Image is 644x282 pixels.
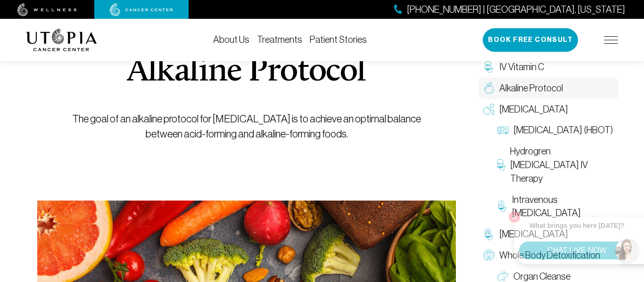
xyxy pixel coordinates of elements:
[127,55,366,89] h1: Alkaline Protocol
[483,82,495,94] img: Alkaline Protocol
[513,123,613,137] span: [MEDICAL_DATA] (HBOT)
[483,28,578,52] button: Book Free Consult
[483,250,495,261] img: Whole Body Detoxification
[499,249,600,262] span: Whole Body Detoxification
[483,104,495,115] img: Oxygen Therapy
[479,224,618,245] a: [MEDICAL_DATA]
[59,112,435,142] p: The goal of an alkaline protocol for [MEDICAL_DATA] is to achieve an optimal balance between acid...
[497,125,509,136] img: Hyperbaric Oxygen Therapy (HBOT)
[483,61,495,73] img: IV Vitamin C
[604,36,618,44] img: icon-hamburger
[499,81,563,95] span: Alkaline Protocol
[483,229,495,240] img: Chelation Therapy
[213,34,249,45] a: About Us
[110,3,173,16] img: cancer center
[394,3,625,16] a: [PHONE_NUMBER] | [GEOGRAPHIC_DATA], [US_STATE]
[479,99,618,120] a: [MEDICAL_DATA]
[493,141,618,189] a: Hydrogren [MEDICAL_DATA] IV Therapy
[257,34,302,45] a: Treatments
[493,120,618,141] a: [MEDICAL_DATA] (HBOT)
[26,29,97,51] img: logo
[499,227,568,241] span: [MEDICAL_DATA]
[407,3,625,16] span: [PHONE_NUMBER] | [GEOGRAPHIC_DATA], [US_STATE]
[512,193,613,220] span: Intravenous [MEDICAL_DATA]
[510,145,613,185] span: Hydrogren [MEDICAL_DATA] IV Therapy
[497,201,507,212] img: Intravenous Ozone Therapy
[499,60,544,74] span: IV Vitamin C
[499,103,568,116] span: [MEDICAL_DATA]
[497,159,505,170] img: Hydrogren Peroxide IV Therapy
[479,78,618,99] a: Alkaline Protocol
[17,3,77,16] img: wellness
[493,189,618,224] a: Intravenous [MEDICAL_DATA]
[497,271,509,282] img: Organ Cleanse
[479,245,618,266] a: Whole Body Detoxification
[479,56,618,78] a: IV Vitamin C
[310,34,367,45] a: Patient Stories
